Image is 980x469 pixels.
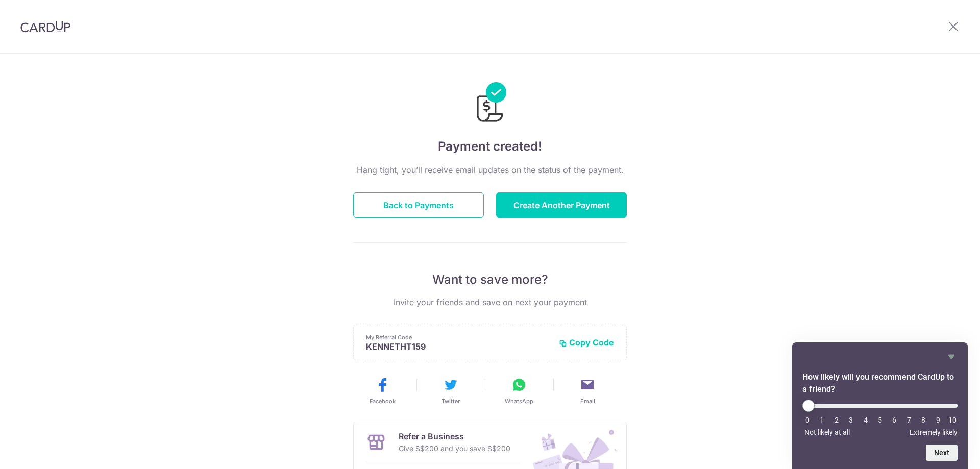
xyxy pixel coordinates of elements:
span: Facebook [370,397,396,405]
p: Hang tight, you’ll receive email updates on the status of the payment. [353,164,627,176]
p: KENNETHT159 [366,341,551,352]
li: 9 [933,416,943,424]
li: 6 [889,416,899,424]
span: Extremely likely [910,428,958,436]
button: Twitter [421,377,481,405]
button: Facebook [352,377,412,405]
p: Want to save more? [353,271,627,288]
button: Hide survey [945,351,958,363]
h4: Payment created! [353,137,627,156]
img: CardUp [20,20,70,33]
div: How likely will you recommend CardUp to a friend? Select an option from 0 to 10, with 0 being Not... [802,400,958,436]
span: WhatsApp [505,397,533,405]
li: 8 [918,416,928,424]
button: Next question [926,445,958,461]
li: 1 [817,416,827,424]
p: Give S$200 and you save S$200 [399,442,510,455]
p: My Referral Code [366,333,551,341]
button: WhatsApp [489,377,549,405]
button: Create Another Payment [496,192,627,218]
span: Not likely at all [804,428,850,436]
h2: How likely will you recommend CardUp to a friend? Select an option from 0 to 10, with 0 being Not... [802,371,958,396]
li: 4 [861,416,871,424]
p: Refer a Business [399,430,510,442]
p: Invite your friends and save on next your payment [353,296,627,308]
button: Copy Code [559,337,614,348]
li: 7 [904,416,914,424]
li: 10 [947,416,958,424]
img: Payments [474,82,506,125]
li: 3 [846,416,856,424]
div: How likely will you recommend CardUp to a friend? Select an option from 0 to 10, with 0 being Not... [802,351,958,461]
span: Twitter [442,397,460,405]
button: Back to Payments [353,192,484,218]
li: 0 [802,416,813,424]
li: 5 [875,416,885,424]
span: Email [580,397,595,405]
li: 2 [831,416,842,424]
button: Email [557,377,618,405]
